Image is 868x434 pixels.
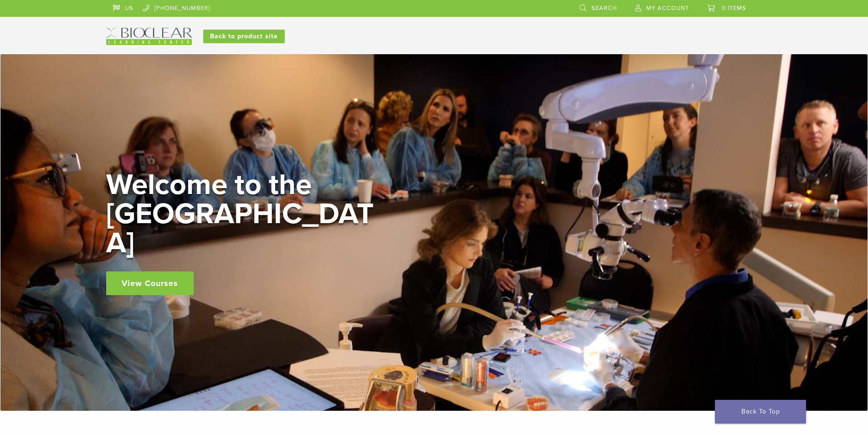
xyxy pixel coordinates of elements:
[106,271,194,295] a: View Courses
[646,5,689,12] span: My Account
[106,170,380,258] h2: Welcome to the [GEOGRAPHIC_DATA]
[203,30,285,43] a: Back to product site
[722,5,746,12] span: 0 items
[591,5,617,12] span: Search
[106,28,192,45] img: Bioclear
[715,400,806,424] a: Back To Top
